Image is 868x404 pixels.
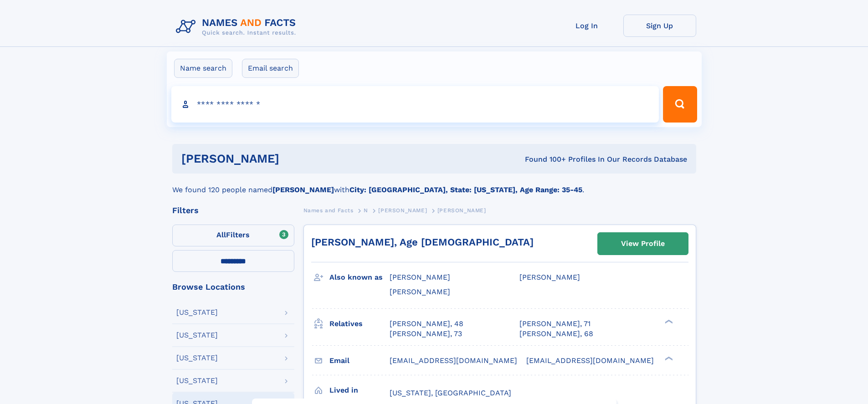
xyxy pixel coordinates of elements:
[390,356,517,365] span: [EMAIL_ADDRESS][DOMAIN_NAME]
[623,15,696,37] a: Sign Up
[172,15,303,39] img: Logo Names and Facts
[550,15,623,37] a: Log In
[519,329,593,339] a: [PERSON_NAME], 68
[402,154,687,164] div: Found 100+ Profiles In Our Records Database
[172,206,294,215] div: Filters
[390,319,463,329] a: [PERSON_NAME], 48
[329,353,390,368] h3: Email
[598,233,688,255] a: View Profile
[329,316,390,332] h3: Relatives
[364,207,368,214] span: N
[526,356,654,365] span: [EMAIL_ADDRESS][DOMAIN_NAME]
[272,185,334,194] b: [PERSON_NAME]
[378,205,427,216] a: [PERSON_NAME]
[621,233,665,254] div: View Profile
[329,383,390,398] h3: Lived in
[663,355,673,361] div: ❯
[242,59,299,78] label: Email search
[171,86,659,123] input: search input
[390,389,511,397] span: [US_STATE], [GEOGRAPHIC_DATA]
[378,207,427,214] span: [PERSON_NAME]
[437,207,486,214] span: [PERSON_NAME]
[390,329,462,339] a: [PERSON_NAME], 73
[364,205,368,216] a: N
[349,185,582,194] b: City: [GEOGRAPHIC_DATA], State: [US_STATE], Age Range: 35-45
[663,318,673,324] div: ❯
[311,236,534,248] a: [PERSON_NAME], Age [DEMOGRAPHIC_DATA]
[176,354,218,362] div: [US_STATE]
[519,319,591,329] a: [PERSON_NAME], 71
[172,174,696,195] div: We found 120 people named with .
[390,287,450,296] span: [PERSON_NAME]
[181,153,402,164] h1: [PERSON_NAME]
[176,309,218,316] div: [US_STATE]
[329,270,390,285] h3: Also known as
[663,86,697,123] button: Search Button
[216,230,226,239] span: All
[303,205,354,216] a: Names and Facts
[176,377,218,384] div: [US_STATE]
[390,273,450,281] span: [PERSON_NAME]
[519,273,580,281] span: [PERSON_NAME]
[172,283,294,291] div: Browse Locations
[174,59,232,78] label: Name search
[176,332,218,339] div: [US_STATE]
[172,225,294,246] label: Filters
